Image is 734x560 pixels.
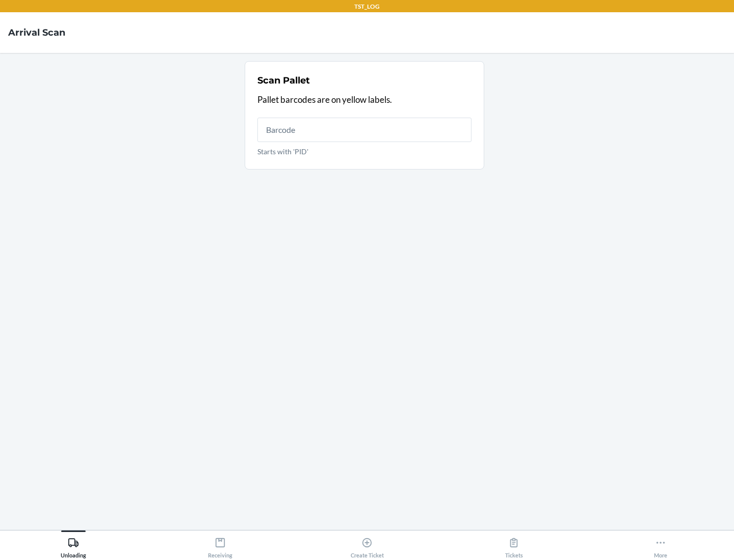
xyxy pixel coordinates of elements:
[257,118,471,142] input: Starts with 'PID'
[440,530,587,558] button: Tickets
[257,74,310,87] h2: Scan Pallet
[208,533,232,558] div: Receiving
[257,93,471,106] p: Pallet barcodes are on yellow labels.
[8,26,65,39] h4: Arrival Scan
[654,533,667,558] div: More
[294,530,440,558] button: Create Ticket
[147,530,294,558] button: Receiving
[587,530,734,558] button: More
[257,146,471,157] p: Starts with 'PID'
[505,533,523,558] div: Tickets
[351,533,384,558] div: Create Ticket
[61,533,86,558] div: Unloading
[354,2,380,11] p: TST_LOG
